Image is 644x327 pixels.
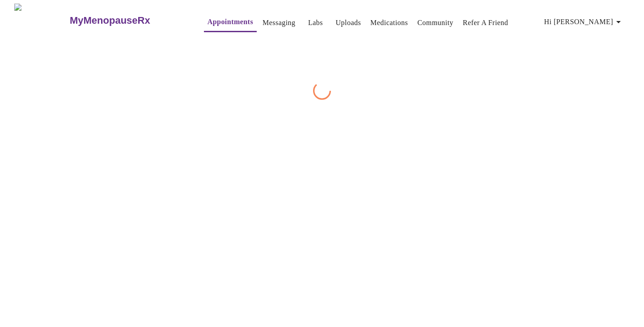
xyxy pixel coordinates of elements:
[463,17,508,29] a: Refer a Friend
[308,17,323,29] a: Labs
[459,14,512,32] button: Refer a Friend
[14,4,68,37] img: MyMenopauseRx Logo
[370,17,408,29] a: Medications
[332,14,365,32] button: Uploads
[70,15,150,26] h3: MyMenopauseRx
[68,5,186,36] a: MyMenopauseRx
[367,14,411,32] button: Medications
[417,17,453,29] a: Community
[204,13,257,32] button: Appointments
[336,17,361,29] a: Uploads
[414,14,457,32] button: Community
[263,17,295,29] a: Messaging
[301,14,330,32] button: Labs
[541,13,627,31] button: Hi [PERSON_NAME]
[544,16,624,28] span: Hi [PERSON_NAME]
[259,14,299,32] button: Messaging
[208,16,253,28] a: Appointments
